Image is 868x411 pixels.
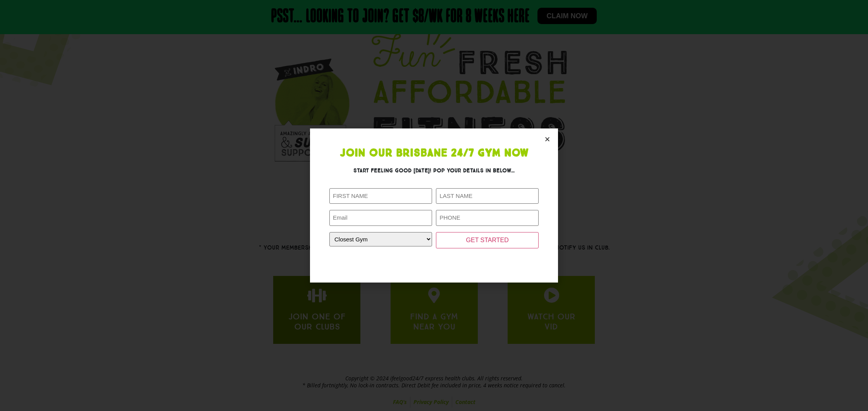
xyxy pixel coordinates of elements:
[329,210,432,226] input: Email
[436,232,539,248] input: GET STARTED
[329,166,539,175] h3: Start feeling good [DATE]! Pop your details in below...
[329,188,432,204] input: FIRST NAME
[436,210,539,226] input: PHONE
[329,148,539,159] h1: Join Our Brisbane 24/7 Gym Now
[436,188,539,204] input: LAST NAME
[544,136,550,142] a: Close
